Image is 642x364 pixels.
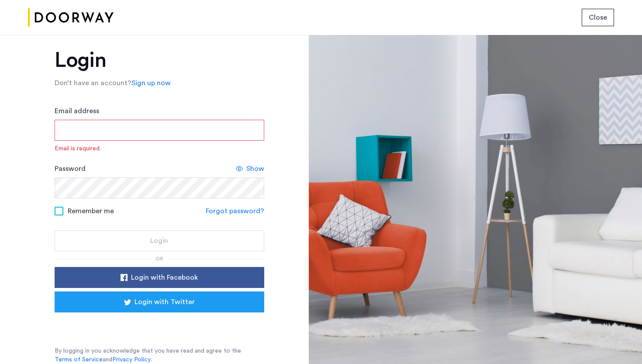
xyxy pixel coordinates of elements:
span: or [155,256,163,261]
button: button [582,9,614,26]
a: Terms of Service [55,355,103,364]
a: Sign up now [131,78,171,88]
label: Email address [55,106,99,116]
span: Login with Facebook [131,272,198,283]
span: Login [150,236,168,246]
a: Privacy Policy [112,355,151,364]
span: Remember me [68,206,114,216]
span: Show [246,163,264,174]
span: Close [589,12,607,23]
div: Sign in with Google. Opens in new tab [72,315,247,334]
img: logo [28,1,114,34]
button: button [55,291,264,312]
span: Email is required. [55,144,264,153]
label: Password [55,163,86,174]
button: button [55,230,264,251]
button: button [55,267,264,288]
a: Forgot password? [206,206,264,216]
span: Don’t have an account? [55,80,131,87]
p: By logging in you acknowledge that you have read and agree to the and . [55,347,264,364]
h1: Login [55,50,264,71]
span: Login with Twitter [135,297,195,307]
